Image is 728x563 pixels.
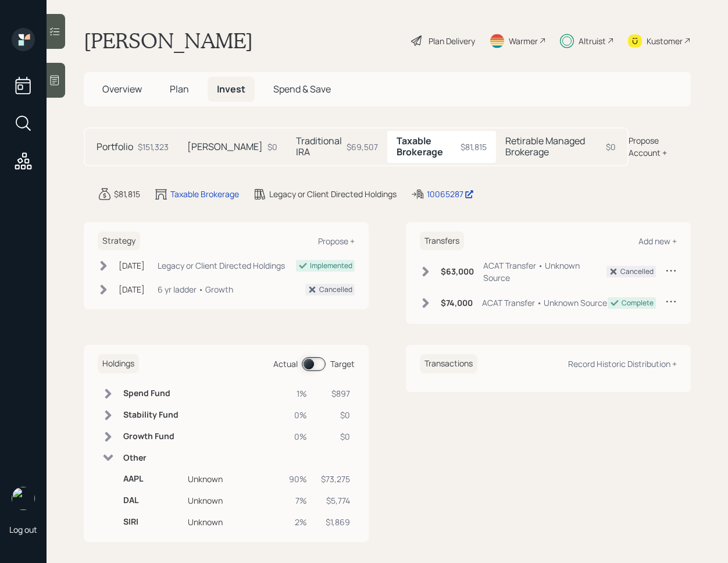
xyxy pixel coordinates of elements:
[269,188,397,200] div: Legacy or Client Directed Holdings
[289,473,307,485] div: 90%
[289,409,307,421] div: 0%
[321,387,350,400] div: $897
[119,259,145,272] div: [DATE]
[420,354,477,373] h6: Transactions
[170,83,189,95] span: Plan
[296,136,342,158] h5: Traditional IRA
[427,188,474,200] div: 10065287
[98,354,139,373] h6: Holdings
[638,236,677,247] div: Add new +
[123,453,179,463] h6: Other
[98,231,140,251] h6: Strategy
[321,430,350,443] div: $0
[347,141,378,153] div: $69,507
[429,35,475,47] div: Plan Delivery
[188,516,280,528] div: Unknown
[97,141,133,152] h5: Portfolio
[123,517,179,527] h6: SIRI
[188,494,280,507] div: Unknown
[461,141,487,153] div: $81,815
[318,236,355,247] div: Propose +
[397,136,456,158] h5: Taxable Brokerage
[158,283,233,295] div: 6 yr ladder • Growth
[483,259,606,284] div: ACAT Transfer • Unknown Source
[330,358,355,370] div: Target
[123,389,179,398] h6: Spend Fund
[321,409,350,421] div: $0
[123,410,179,420] h6: Stability Fund
[622,298,654,308] div: Complete
[119,283,145,295] div: [DATE]
[114,188,140,200] div: $81,815
[102,83,142,95] span: Overview
[568,358,677,369] div: Record Historic Distribution +
[441,298,473,308] h6: $74,000
[579,35,606,47] div: Altruist
[187,141,263,152] h5: [PERSON_NAME]
[321,516,350,528] div: $1,869
[505,136,601,158] h5: Retirable Managed Brokerage
[12,487,35,510] img: retirable_logo.png
[319,284,352,295] div: Cancelled
[482,297,607,309] div: ACAT Transfer • Unknown Source
[647,35,683,47] div: Kustomer
[441,267,474,277] h6: $63,000
[123,496,179,505] h6: DAL
[420,231,464,251] h6: Transfers
[123,432,179,441] h6: Growth Fund
[188,473,280,485] div: Unknown
[123,474,179,484] h6: AAPL
[170,188,239,200] div: Taxable Brokerage
[158,259,285,272] div: Legacy or Client Directed Holdings
[509,35,538,47] div: Warmer
[273,83,331,95] span: Spend & Save
[138,141,169,153] div: $151,323
[629,134,691,159] div: Propose Account +
[84,28,253,54] h1: [PERSON_NAME]
[289,387,307,400] div: 1%
[289,516,307,528] div: 2%
[273,358,298,370] div: Actual
[289,494,307,507] div: 7%
[321,494,350,507] div: $5,774
[606,141,616,153] div: $0
[310,261,352,271] div: Implemented
[9,524,37,535] div: Log out
[267,141,277,153] div: $0
[217,83,245,95] span: Invest
[321,473,350,485] div: $73,275
[620,266,654,277] div: Cancelled
[289,430,307,443] div: 0%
